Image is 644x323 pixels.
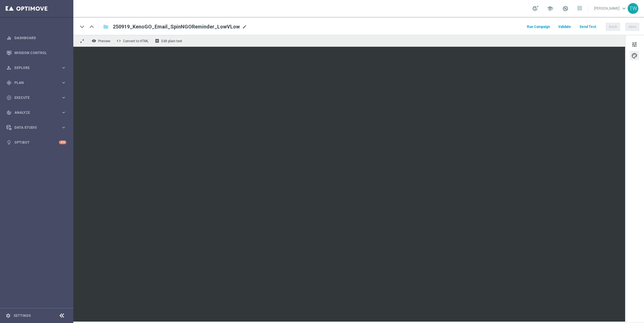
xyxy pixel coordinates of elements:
a: Mission Control [14,45,66,60]
span: keyboard_arrow_down [621,5,627,12]
div: Optibot [6,135,66,150]
span: Analyze [14,111,61,114]
div: TW [628,3,638,14]
i: folder [103,23,109,30]
span: Convert to HTML [123,39,149,43]
span: code [117,39,121,43]
span: tune [631,41,638,48]
i: lightbulb [6,140,12,145]
button: Validate [557,23,572,31]
a: [PERSON_NAME]keyboard_arrow_down [594,4,628,13]
i: keyboard_arrow_right [61,65,66,70]
button: play_circle_outline Execute keyboard_arrow_right [6,95,67,100]
div: +10 [59,141,66,144]
span: school [547,5,553,12]
i: person_search [6,65,12,70]
i: play_circle_outline [6,95,12,100]
button: gps_fixed Plan keyboard_arrow_right [6,81,67,85]
span: 250919_KenoGO_Email_SpinNGOReminder_LowVLow [113,23,240,30]
button: tune [630,40,639,49]
span: Data Studio [14,126,61,129]
div: Dashboard [6,30,66,45]
i: receipt [155,39,159,43]
span: Validate [558,25,571,29]
i: track_changes [6,110,12,115]
button: Save [625,23,639,31]
button: Send Test [579,23,597,31]
span: Plan [14,81,61,84]
button: lightbulb Optibot +10 [6,140,67,145]
span: Edit plain text [161,39,182,43]
button: track_changes Analyze keyboard_arrow_right [6,110,67,115]
div: Explore [6,65,61,70]
div: Data Studio [6,125,61,130]
i: keyboard_arrow_right [61,110,66,115]
button: Run Campaign [526,23,551,31]
button: Data Studio keyboard_arrow_right [6,125,67,130]
i: remove_red_eye [92,39,96,43]
div: Analyze [6,110,61,115]
button: equalizer Dashboard [6,36,67,40]
span: Execute [14,96,61,99]
button: palette [630,51,639,60]
button: remove_red_eye Preview [90,37,113,44]
span: Preview [98,39,110,43]
button: receipt Edit plain text [153,37,185,44]
i: equalizer [6,35,12,41]
i: keyboard_arrow_right [61,125,66,130]
button: code Convert to HTML [115,37,151,44]
a: Optibot [14,135,59,150]
div: Execute [6,95,61,100]
button: Mission Control [6,51,67,55]
div: Mission Control [6,45,66,60]
i: keyboard_arrow_right [61,95,66,100]
i: keyboard_arrow_right [61,80,66,85]
button: folder [102,22,109,31]
div: Plan [6,80,61,85]
span: Explore [14,66,61,70]
a: Settings [14,314,31,317]
span: palette [631,52,638,59]
i: settings [6,313,11,318]
a: Dashboard [14,30,66,45]
i: gps_fixed [6,80,12,85]
button: Back [606,23,620,31]
button: person_search Explore keyboard_arrow_right [6,66,67,70]
span: mode_edit [242,24,247,29]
